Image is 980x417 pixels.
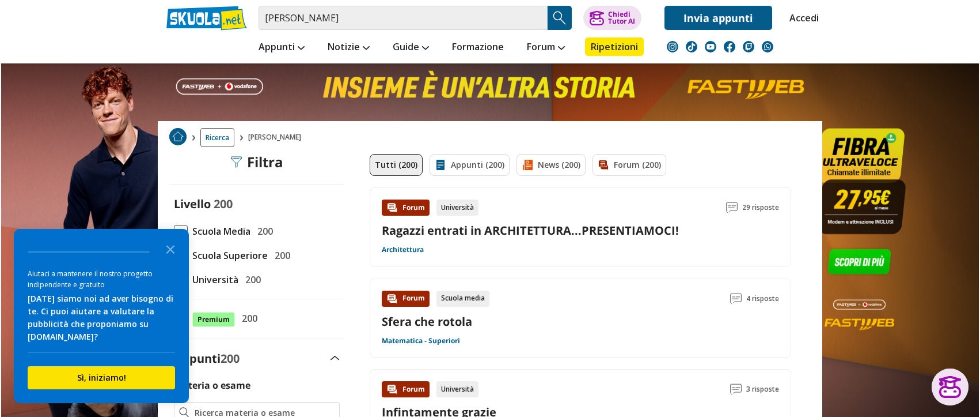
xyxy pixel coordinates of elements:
[705,41,716,52] img: youtube
[200,128,234,147] a: Ricerca
[726,202,738,213] img: Commenti lettura
[382,314,472,329] a: Sfera che rotola
[730,384,742,395] img: Commenti lettura
[742,200,779,216] span: 29 risposte
[390,37,432,58] a: Guide
[192,312,235,327] span: Premium
[548,6,572,30] button: Search Button
[598,159,609,171] img: Forum filtro contenuto
[516,154,586,176] a: News (200)
[608,11,635,25] div: Chiedi Tutor AI
[583,6,641,30] button: ChiediTutor AI
[231,156,242,168] img: Filtra filtri mobile
[664,6,772,30] a: Invia appunti
[237,311,257,326] span: 200
[214,196,233,212] span: 200
[522,159,533,171] img: News filtro contenuto
[382,291,430,307] div: Forum
[730,293,742,305] img: Commenti lettura
[325,37,373,58] a: Notizie
[174,196,211,212] label: Livello
[28,366,175,389] button: Sì, iniziamo!
[14,229,189,403] div: Survey
[449,37,507,58] a: Formazione
[435,159,446,171] img: Appunti filtro contenuto
[331,356,340,360] img: Apri e chiudi sezione
[241,272,261,287] span: 200
[551,9,568,27] img: Cerca appunti, riassunti o versioni
[436,291,489,307] div: Scuola media
[188,248,268,263] span: Scuola Superiore
[248,128,306,147] span: [PERSON_NAME]
[28,268,175,290] div: Aiutaci a mantenere il nostro progetto indipendente e gratuito
[592,154,666,176] a: Forum (200)
[743,41,754,52] img: twitch
[382,381,430,397] div: Forum
[382,200,430,216] div: Forum
[386,293,398,305] img: Forum contenuto
[169,128,187,147] a: Home
[231,154,283,170] div: Filtra
[159,237,182,260] button: Close the survey
[789,6,814,30] a: Accedi
[585,37,644,56] a: Ripetizioni
[253,224,273,239] span: 200
[724,41,735,52] img: facebook
[370,154,423,176] a: Tutti (200)
[524,37,568,58] a: Forum
[188,272,238,287] span: Università
[174,379,250,392] label: Materia o esame
[746,381,779,397] span: 3 risposte
[382,336,460,345] a: Matematica - Superiori
[188,224,250,239] span: Scuola Media
[762,41,773,52] img: WhatsApp
[174,351,240,366] label: Appunti
[270,248,290,263] span: 200
[256,37,307,58] a: Appunti
[436,200,478,216] div: Università
[746,291,779,307] span: 4 risposte
[667,41,678,52] img: instagram
[686,41,697,52] img: tiktok
[382,223,679,238] a: Ragazzi entrati in ARCHITETTURA...PRESENTIAMOCI!
[221,351,240,366] span: 200
[430,154,510,176] a: Appunti (200)
[259,6,548,30] input: Cerca appunti, riassunti o versioni
[169,128,187,145] img: Home
[382,245,424,254] a: Architettura
[386,384,398,395] img: Forum contenuto
[386,202,398,213] img: Forum contenuto
[28,292,175,343] div: [DATE] siamo noi ad aver bisogno di te. Ci puoi aiutare a valutare la pubblicità che proponiamo s...
[436,381,478,397] div: Università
